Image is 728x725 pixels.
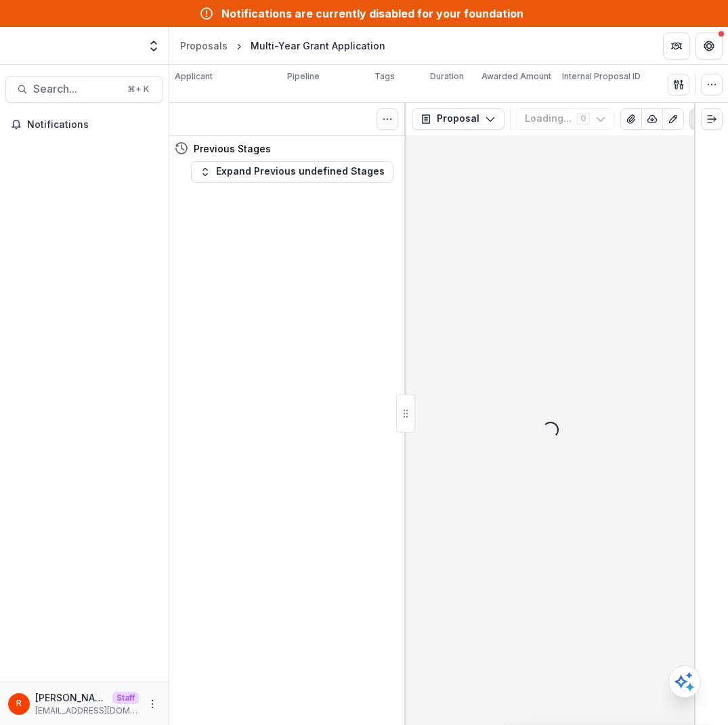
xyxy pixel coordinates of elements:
[562,70,641,83] p: Internal Proposal ID
[377,108,398,130] button: Toggle View Cancelled Tasks
[33,83,119,95] span: Search...
[144,696,160,712] button: More
[287,70,320,83] p: Pipeline
[180,39,228,53] div: Proposals
[35,705,139,717] p: [EMAIL_ADDRESS][DOMAIN_NAME]
[689,108,711,130] button: Plaintext view
[194,141,271,156] h4: Previous Stages
[374,70,395,83] p: Tags
[144,32,163,60] button: Open entity switcher
[27,119,158,131] span: Notifications
[175,36,391,56] nav: breadcrumb
[481,70,551,83] p: Awarded Amount
[412,108,505,130] button: Proposal
[516,108,615,130] button: Loading...0
[191,161,393,183] button: Expand Previous undefined Stages
[663,32,690,60] button: Partners
[16,699,22,708] div: Raj
[662,108,684,130] button: Edit as form
[125,82,152,97] div: ⌘ + K
[251,39,385,53] div: Multi-Year Grant Application
[175,36,233,56] a: Proposals
[695,32,723,60] button: Get Help
[620,108,642,130] button: View Attached Files
[668,665,701,698] button: Open AI Assistant
[5,114,163,135] button: Notifications
[35,690,107,705] p: [PERSON_NAME]
[221,5,523,22] div: Notifications are currently disabled for your foundation
[701,108,723,130] button: Expand right
[430,70,464,83] p: Duration
[112,692,139,704] p: Staff
[175,70,213,83] p: Applicant
[5,76,163,103] button: Search...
